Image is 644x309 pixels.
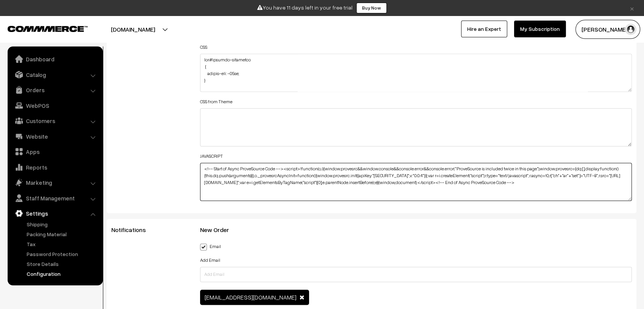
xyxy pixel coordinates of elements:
a: Settings [10,207,100,220]
label: CSS from Theme [200,98,232,105]
label: CSS [200,44,207,51]
a: My Subscription [514,21,566,37]
input: Add Email [200,267,632,282]
img: COMMMERCE [8,26,88,32]
a: Reports [10,160,100,174]
img: user [625,24,636,35]
a: Marketing [10,176,100,189]
a: × [627,3,637,13]
a: Website [10,130,100,143]
a: Staff Management [10,191,100,205]
a: COMMMERCE [8,24,74,33]
button: [PERSON_NAME] [575,20,640,39]
textarea: lor#ipsumdo-sitametco { adipis-eli: -05se; } doe#tempOri8 { utlabo-etd: -09ma; a-enima: -0; } #mi... [200,54,632,92]
span: [EMAIL_ADDRESS][DOMAIN_NAME] [205,293,296,301]
a: Orders [10,83,100,97]
span: New Order [200,226,238,234]
label: Email [200,242,221,250]
a: WebPOS [10,99,100,112]
button: [DOMAIN_NAME] [84,20,182,39]
div: You have 11 days left in your free trial [3,3,641,13]
a: Packing Material [25,230,100,238]
a: Customers [10,114,100,128]
a: Buy Now [356,3,387,13]
a: Catalog [10,68,100,82]
label: Add Email [200,257,220,264]
a: Dashboard [10,52,100,66]
a: Hire an Expert [461,21,507,37]
a: Password Protection [25,250,100,258]
label: JAVASCRIPT [200,153,223,160]
textarea: <!-- Start of Async ProveSource Code --><script>!function(o,i){window.provesrc&&window.console&&c... [200,163,632,201]
a: Store Details [25,260,100,268]
a: Configuration [25,270,100,278]
span: Notifications [111,226,155,234]
a: Shipping [25,220,100,228]
a: Apps [10,145,100,159]
a: Tax [25,240,100,248]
